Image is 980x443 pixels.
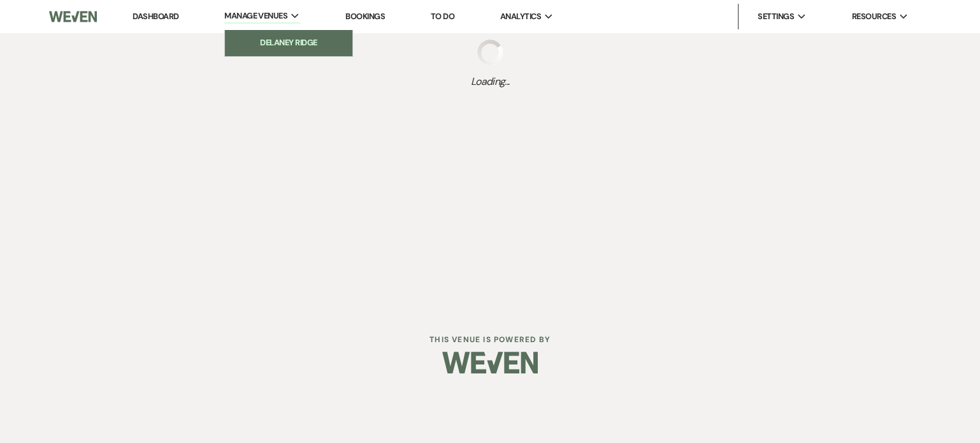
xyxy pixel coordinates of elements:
a: Dashboard [133,11,178,22]
a: Bookings [345,11,385,22]
img: Weven Logo [442,340,538,385]
img: loading spinner [477,40,503,65]
span: Resources [852,10,896,23]
a: Delaney Ridge [225,30,352,56]
span: Settings [758,10,794,23]
span: Loading... [471,74,510,89]
img: Weven Logo [49,3,97,30]
li: Delaney Ridge [231,36,346,49]
a: To Do [431,11,454,22]
span: Analytics [500,10,541,23]
span: Manage Venues [224,10,287,22]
